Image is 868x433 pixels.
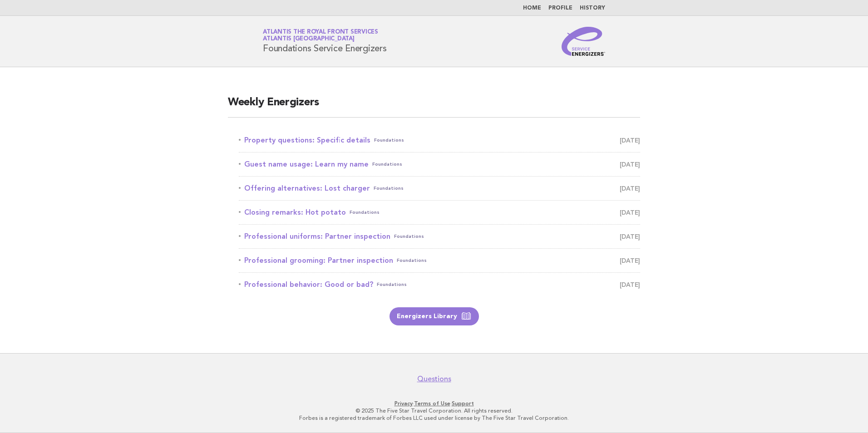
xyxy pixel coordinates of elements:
[620,206,640,219] span: [DATE]
[239,134,640,147] a: Property questions: Specific detailsFoundations [DATE]
[397,254,427,267] span: Foundations
[239,278,640,291] a: Professional behavior: Good or bad?Foundations [DATE]
[372,158,402,171] span: Foundations
[417,374,451,384] a: Questions
[263,36,355,42] span: Atlantis [GEOGRAPHIC_DATA]
[263,30,387,53] h1: Foundations Service Energizers
[620,278,640,291] span: [DATE]
[156,414,712,422] p: Forbes is a registered trademark of Forbes LLC used under license by The Five Star Travel Corpora...
[620,230,640,243] span: [DATE]
[414,400,450,407] a: Terms of Use
[156,400,712,407] p: · ·
[156,407,712,414] p: © 2025 The Five Star Travel Corporation. All rights reserved.
[377,278,407,291] span: Foundations
[580,5,605,11] a: History
[620,182,640,195] span: [DATE]
[620,254,640,267] span: [DATE]
[239,254,640,267] a: Professional grooming: Partner inspectionFoundations [DATE]
[452,400,474,407] a: Support
[562,27,605,56] img: Service Energizers
[523,5,541,11] a: Home
[239,206,640,219] a: Closing remarks: Hot potatoFoundations [DATE]
[394,230,424,243] span: Foundations
[548,5,572,11] a: Profile
[395,400,413,407] a: Privacy
[374,134,404,147] span: Foundations
[620,134,640,147] span: [DATE]
[263,29,378,42] a: Atlantis The Royal Front ServicesAtlantis [GEOGRAPHIC_DATA]
[228,95,640,118] h2: Weekly Energizers
[390,307,479,325] a: Energizers Library
[239,230,640,243] a: Professional uniforms: Partner inspectionFoundations [DATE]
[239,182,640,195] a: Offering alternatives: Lost chargerFoundations [DATE]
[350,206,380,219] span: Foundations
[374,182,404,195] span: Foundations
[620,158,640,171] span: [DATE]
[239,158,640,171] a: Guest name usage: Learn my nameFoundations [DATE]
